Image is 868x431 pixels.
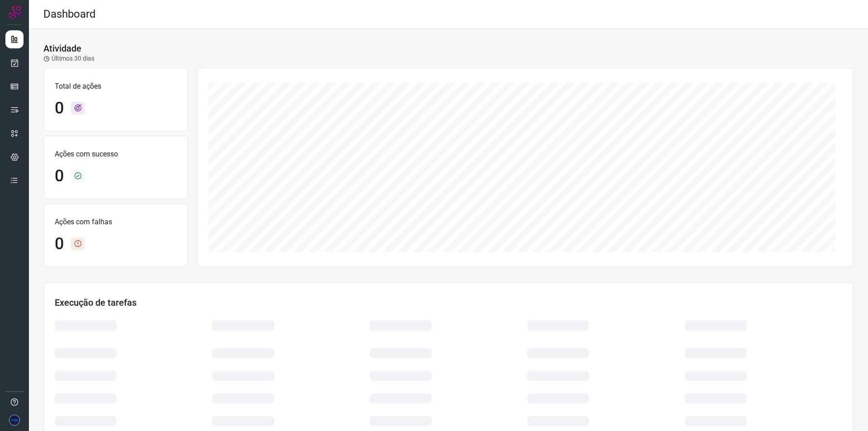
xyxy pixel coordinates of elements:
h1: 0 [55,166,64,186]
p: Ações com sucesso [55,149,177,160]
img: Logo [8,5,21,19]
img: ec3b18c95a01f9524ecc1107e33c14f6.png [9,415,20,426]
h2: Dashboard [43,8,96,21]
p: Total de ações [55,81,177,92]
h1: 0 [55,99,64,118]
p: Ações com falhas [55,217,177,227]
h3: Atividade [43,43,81,54]
p: Últimos 30 dias [43,54,94,63]
h1: 0 [55,234,64,254]
h3: Execução de tarefas [55,297,842,308]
